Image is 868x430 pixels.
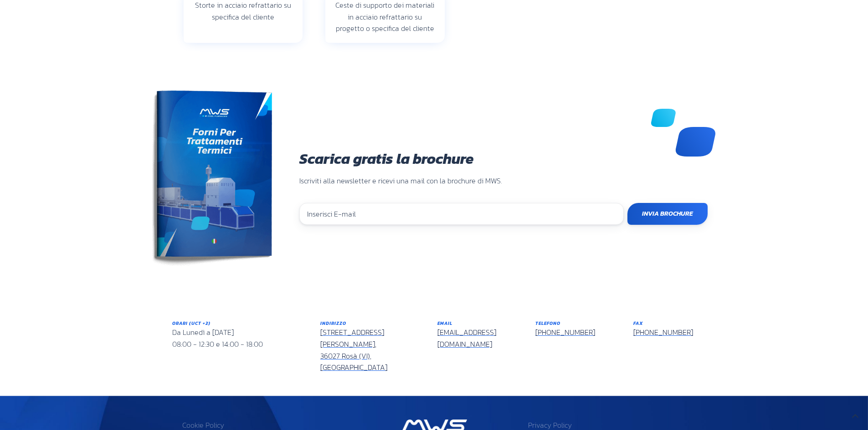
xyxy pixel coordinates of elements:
[651,109,715,157] img: mws decorazioni
[320,327,387,373] a: [STREET_ADDRESS][PERSON_NAME],36027 Rosà (VI), [GEOGRAPHIC_DATA]
[437,327,496,349] a: [EMAIL_ADDRESS][DOMAIN_NAME]
[320,320,424,327] h6: Indirizzo
[535,320,620,327] h6: Telefono
[299,152,708,166] h3: Scarica gratis la brochure
[627,203,708,225] input: Invia Brochure
[633,320,696,327] h6: Fax
[172,327,263,349] span: Da Lunedì a [DATE] 08:00 - 12:30 e 14:00 - 18:00
[172,320,307,327] h6: Orari (UCT +2)
[299,203,624,225] input: Inserisci E-mail
[299,175,708,187] p: Iscriviti alla newsletter e ricevi una mail con la brochure di MWS.
[437,320,522,327] h6: Email
[633,327,693,338] a: [PHONE_NUMBER]
[535,327,595,338] a: [PHONE_NUMBER]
